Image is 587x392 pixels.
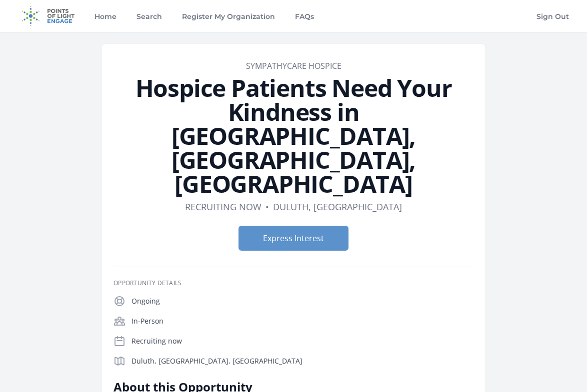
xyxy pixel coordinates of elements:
p: Ongoing [131,296,473,306]
h1: Hospice Patients Need Your Kindness in [GEOGRAPHIC_DATA], [GEOGRAPHIC_DATA], [GEOGRAPHIC_DATA] [113,76,473,196]
p: Recruiting now [131,336,473,346]
h3: Opportunity Details [113,279,473,287]
dd: Duluth, [GEOGRAPHIC_DATA] [273,200,402,214]
p: In-Person [131,316,473,326]
p: Duluth, [GEOGRAPHIC_DATA], [GEOGRAPHIC_DATA] [131,356,473,366]
a: SympathyCare Hospice [246,60,341,71]
div: • [265,200,269,214]
dd: Recruiting now [185,200,261,214]
button: Express Interest [238,226,348,251]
